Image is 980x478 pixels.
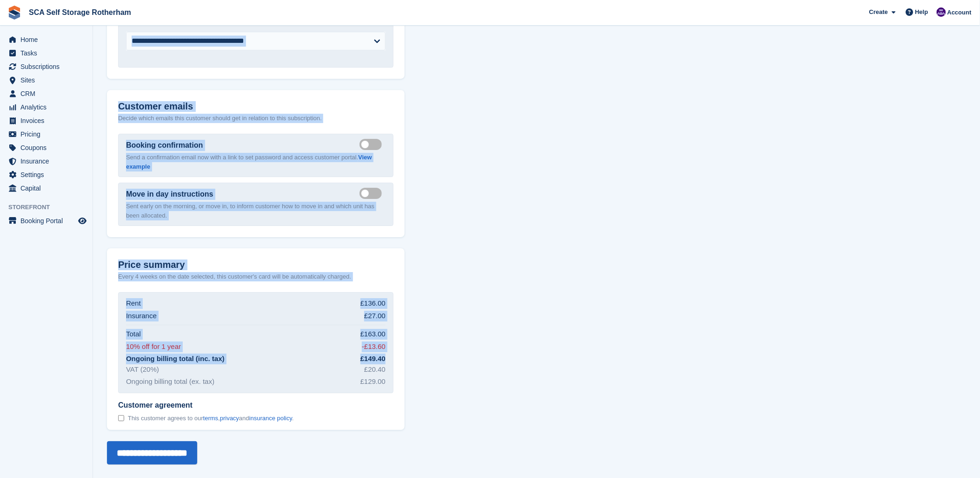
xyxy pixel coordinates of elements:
a: menu [5,101,88,114]
span: Tasks [20,47,76,60]
a: menu [5,74,88,87]
a: menu [5,33,88,46]
p: Decide which emails this customer should get in relation to this subscription. [118,114,393,123]
a: Preview store [77,215,88,226]
div: £136.00 [360,298,386,309]
a: menu [5,168,88,181]
a: menu [5,182,88,195]
div: Insurance [126,311,157,321]
div: Total [126,329,141,340]
span: CRM [20,87,76,100]
span: Coupons [20,141,76,154]
a: menu [5,214,88,227]
img: Kelly Neesham [937,7,946,17]
p: Send a confirmation email now with a link to set password and access customer portal. [126,153,386,171]
span: Customer agreement [118,401,294,410]
p: Every 4 weeks on the date selected, this customer's card will be automatically charged. [118,272,351,281]
label: Move in day instructions [126,189,213,200]
a: menu [5,141,88,154]
span: This customer agrees to our , and . [128,415,294,422]
label: Booking confirmation [126,140,203,151]
a: menu [5,87,88,100]
h2: Price summary [118,259,393,270]
div: £20.40 [364,364,386,375]
span: Insurance [20,155,76,168]
span: Storefront [8,203,93,212]
div: 10% off for 1 year [126,341,181,352]
input: Customer agreement This customer agrees to ourterms,privacyandinsurance policy. [118,415,124,421]
div: Ongoing billing total (inc. tax) [126,354,225,364]
a: terms [203,415,219,422]
img: stora-icon-8386f47178a22dfd0bd8f6a31ec36ba5ce8667c1dd55bd0f319d3a0aa187defe.svg [7,6,21,20]
span: Settings [20,168,76,181]
span: Create [869,7,888,17]
div: £149.40 [360,354,386,364]
a: View example [126,154,372,170]
div: -£13.60 [362,341,386,352]
a: menu [5,60,88,73]
div: £129.00 [360,376,386,387]
span: Account [947,8,972,17]
div: £163.00 [360,329,386,340]
span: Analytics [20,101,76,114]
div: £27.00 [364,311,386,321]
a: menu [5,47,88,60]
a: menu [5,128,88,141]
a: menu [5,155,88,168]
span: Help [915,7,928,17]
label: Send move in day email [360,192,386,194]
div: Rent [126,298,141,309]
span: Pricing [20,128,76,141]
p: Sent early on the morning, or move in, to inform customer how to move in and which unit has been ... [126,202,386,220]
span: Booking Portal [20,214,76,227]
span: Home [20,33,76,46]
div: Ongoing billing total (ex. tax) [126,376,214,387]
h2: Customer emails [118,101,393,112]
span: Invoices [20,114,76,127]
a: insurance policy [249,415,292,422]
span: Sites [20,74,76,87]
a: privacy [220,415,239,422]
a: menu [5,114,88,127]
span: Subscriptions [20,60,76,73]
a: SCA Self Storage Rotherham [25,5,135,20]
span: Capital [20,182,76,195]
div: VAT (20%) [126,364,159,375]
label: Send booking confirmation email [360,143,386,145]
